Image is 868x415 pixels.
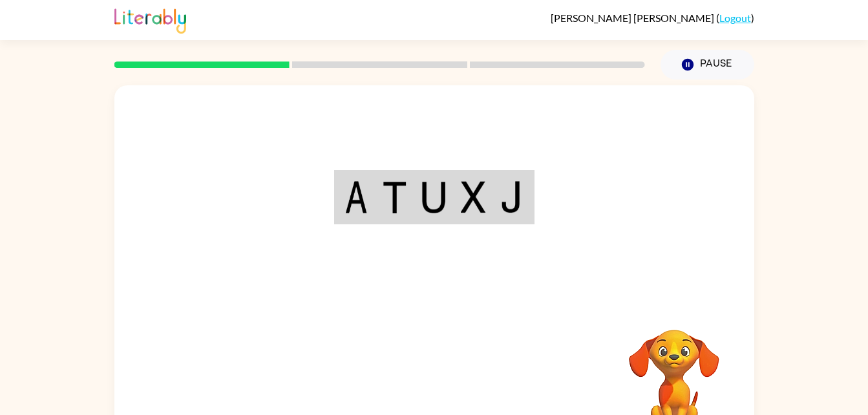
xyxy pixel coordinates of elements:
div: ( ) [551,12,754,24]
img: u [421,181,446,213]
img: x [461,181,485,213]
img: t [382,181,407,213]
img: a [344,181,368,213]
span: [PERSON_NAME] [PERSON_NAME] [551,12,716,24]
a: Logout [719,12,751,24]
button: Pause [661,50,754,80]
img: Literably [114,5,186,34]
img: j [500,181,524,213]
